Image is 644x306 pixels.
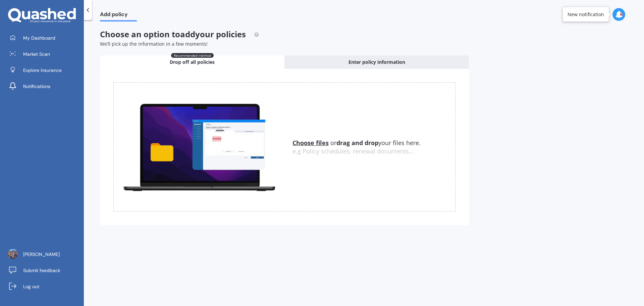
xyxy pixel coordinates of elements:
span: Choose an option [100,29,259,40]
a: My Dashboard [5,31,84,45]
span: We’ll pick up the information in a few moments! [100,41,208,47]
span: [PERSON_NAME] [23,251,60,258]
span: Enter policy information [348,59,405,65]
a: Market Scan [5,47,84,61]
div: New notification [568,11,604,18]
span: Add policy [100,11,137,20]
a: Notifications [5,80,84,93]
span: Log out [23,283,39,290]
span: Recommended method [171,53,214,58]
a: Log out [5,280,84,293]
b: drag and drop [336,139,378,147]
img: upload.de96410c8ce839c3fdd5.gif [114,100,284,194]
span: Notifications [23,83,50,90]
a: [PERSON_NAME] [5,248,84,261]
a: Explore insurance [5,63,84,77]
span: to add your policies [172,29,246,40]
span: Market Scan [23,51,50,57]
span: Submit feedback [23,267,60,274]
span: Explore insurance [23,67,62,74]
img: ACg8ocLiDEtU42L5NSJvY4cS5cGj9RDYpVm_qOMkukIx1l69SCmhRagW=s96-c [8,249,18,259]
span: Drop off all policies [170,59,215,65]
div: e.g Policy schedules, renewal documents... [292,148,455,155]
span: My Dashboard [23,35,55,41]
u: Choose files [292,139,329,147]
a: Submit feedback [5,264,84,277]
span: or your files here. [292,139,421,147]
